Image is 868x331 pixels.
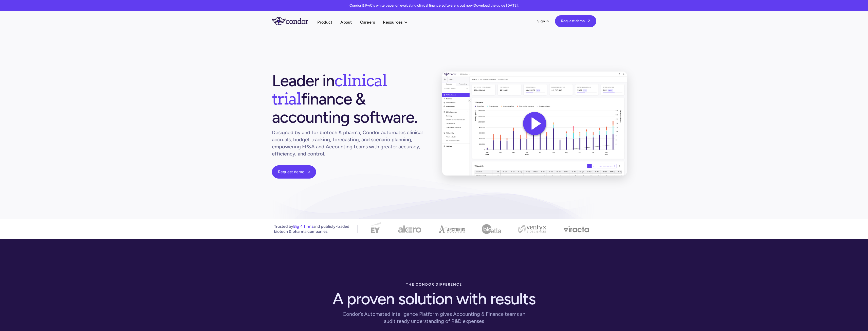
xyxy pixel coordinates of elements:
[383,19,402,26] div: Resources
[272,165,316,179] a: Request demo
[272,72,426,126] h1: Leader in finance & accounting software.
[555,15,596,27] a: Request demo
[337,310,531,325] div: Condor’s Automated Intelligence Platform gives Accounting & Finance teams an audit ready understa...
[474,3,519,8] a: Download the guide [DATE].
[272,17,317,25] a: home
[274,224,349,234] p: Trusted by and publicly-traded biotech & pharma companies
[537,19,549,24] a: Sign in
[360,19,375,26] a: Careers
[340,19,352,26] a: About
[588,19,590,23] span: 
[293,224,313,229] span: Big 4 firms
[272,129,426,157] h1: Designed by and for biotech & pharma, Condor automates clinical accruals, budget tracking, foreca...
[349,3,519,8] p: Condor & PwC's white paper on evaluating clinical finance software is out now!
[272,71,387,109] span: clinical trial
[383,19,413,26] div: Resources
[307,170,310,174] span: 
[317,19,333,26] a: Product
[333,290,535,308] h1: A proven solution with results
[406,280,462,290] div: The condor difference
